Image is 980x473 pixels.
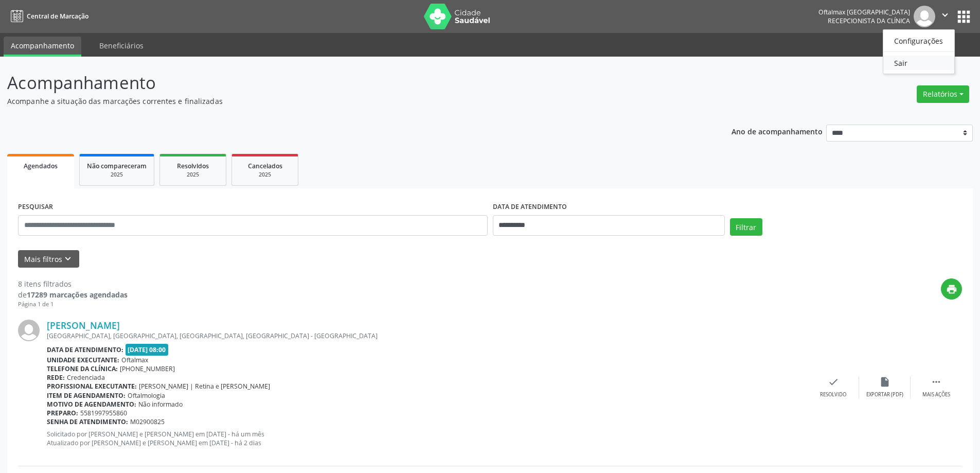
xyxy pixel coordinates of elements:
span: Resolvidos [177,162,209,170]
span: M02900825 [130,417,165,426]
b: Item de agendamento: [47,391,126,400]
a: [PERSON_NAME] [47,320,120,331]
p: Acompanhe a situação das marcações correntes e finalizadas [7,96,683,107]
i:  [939,9,951,21]
i: keyboard_arrow_down [62,253,74,265]
span: 5581997955860 [80,409,127,417]
div: Exportar (PDF) [866,391,903,398]
button: print [941,278,962,300]
img: img [914,6,935,27]
div: Mais ações [922,391,950,398]
div: Resolvido [820,391,846,398]
a: Beneficiários [92,37,151,55]
a: Acompanhamento [4,37,81,57]
span: Credenciada [67,373,105,382]
span: Recepcionista da clínica [828,16,910,25]
span: [DATE] 08:00 [126,344,169,356]
b: Profissional executante: [47,382,137,391]
i: check [828,376,839,388]
b: Telefone da clínica: [47,364,118,373]
div: Página 1 de 1 [18,300,128,309]
i:  [931,376,942,388]
b: Preparo: [47,409,78,417]
b: Senha de atendimento: [47,417,128,426]
label: PESQUISAR [18,199,53,215]
div: de [18,289,128,300]
a: Central de Marcação [7,8,88,25]
div: 8 itens filtrados [18,278,128,289]
div: 2025 [167,171,219,179]
span: [PERSON_NAME] | Retina e [PERSON_NAME] [139,382,270,391]
span: Oftalmologia [128,391,165,400]
div: 2025 [87,171,147,179]
span: Não compareceram [87,162,147,170]
span: Agendados [24,162,58,170]
button: Mais filtroskeyboard_arrow_down [18,250,79,268]
p: Acompanhamento [7,70,683,96]
div: 2025 [239,171,291,179]
ul:  [883,29,955,74]
span: Cancelados [248,162,282,170]
button:  [935,6,955,27]
button: apps [955,8,973,26]
label: DATA DE ATENDIMENTO [493,199,567,215]
a: Configurações [883,33,954,48]
span: [PHONE_NUMBER] [120,364,175,373]
div: [GEOGRAPHIC_DATA], [GEOGRAPHIC_DATA], [GEOGRAPHIC_DATA], [GEOGRAPHIC_DATA] - [GEOGRAPHIC_DATA] [47,331,808,340]
span: Oftalmax [121,356,148,364]
button: Relatórios [917,85,969,103]
span: Não informado [138,400,183,409]
b: Unidade executante: [47,356,119,364]
button: Filtrar [730,218,762,236]
i: print [946,284,957,295]
strong: 17289 marcações agendadas [27,290,128,300]
b: Data de atendimento: [47,345,123,354]
img: img [18,320,40,341]
div: Oftalmax [GEOGRAPHIC_DATA] [818,8,910,16]
i: insert_drive_file [879,376,890,388]
p: Solicitado por [PERSON_NAME] e [PERSON_NAME] em [DATE] - há um mês Atualizado por [PERSON_NAME] e... [47,430,808,447]
b: Rede: [47,373,65,382]
b: Motivo de agendamento: [47,400,136,409]
a: Sair [883,56,954,70]
span: Central de Marcação [27,12,88,21]
p: Ano de acompanhamento [732,125,823,137]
